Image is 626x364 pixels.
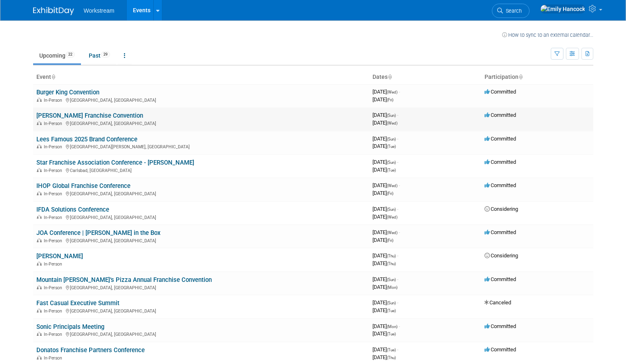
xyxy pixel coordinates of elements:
[44,285,65,290] span: In-Person
[36,136,137,143] a: Lees Famous 2025 Brand Conference
[372,284,397,290] span: [DATE]
[36,190,366,197] div: [GEOGRAPHIC_DATA], [GEOGRAPHIC_DATA]
[387,308,396,313] span: (Tue)
[36,284,366,290] div: [GEOGRAPHIC_DATA], [GEOGRAPHIC_DATA]
[372,252,398,259] span: [DATE]
[388,74,392,80] a: Sort by Start Date
[36,299,119,307] a: Fast Casual Executive Summit
[485,252,518,259] span: Considering
[372,112,398,118] span: [DATE]
[387,355,396,360] span: (Thu)
[518,74,523,80] a: Sort by Participation Type
[372,354,396,360] span: [DATE]
[485,136,516,142] span: Committed
[36,143,366,150] div: [GEOGRAPHIC_DATA][PERSON_NAME], [GEOGRAPHIC_DATA]
[387,261,396,266] span: (Thu)
[485,276,516,282] span: Committed
[397,159,398,165] span: -
[485,206,518,212] span: Considering
[387,168,396,172] span: (Tue)
[36,346,145,354] a: Donatos Franchise Partners Conference
[387,301,396,305] span: (Sun)
[485,89,516,95] span: Committed
[36,229,161,237] a: JOA Conference | [PERSON_NAME] in the Box
[37,191,42,195] img: In-Person Event
[36,237,366,243] div: [GEOGRAPHIC_DATA], [GEOGRAPHIC_DATA]
[83,48,116,63] a: Past29
[36,89,99,96] a: Burger King Convention
[36,112,143,119] a: [PERSON_NAME] Franchise Convention
[372,136,398,142] span: [DATE]
[485,182,516,188] span: Committed
[387,348,396,352] span: (Tue)
[36,307,366,314] div: [GEOGRAPHIC_DATA], [GEOGRAPHIC_DATA]
[372,260,396,266] span: [DATE]
[36,206,109,213] a: IFDA Solutions Conference
[540,4,586,13] img: Emily Hancock
[485,159,516,165] span: Committed
[372,182,400,188] span: [DATE]
[44,215,65,220] span: In-Person
[44,121,65,126] span: In-Person
[44,355,65,361] span: In-Person
[37,144,42,148] img: In-Person Event
[387,160,396,165] span: (Sun)
[372,167,396,173] span: [DATE]
[36,214,366,220] div: [GEOGRAPHIC_DATA], [GEOGRAPHIC_DATA]
[387,207,396,212] span: (Sun)
[33,7,74,15] img: ExhibitDay
[485,299,511,306] span: Canceled
[44,261,65,267] span: In-Person
[492,4,530,18] a: Search
[372,307,396,313] span: [DATE]
[37,121,42,125] img: In-Person Event
[37,215,42,219] img: In-Person Event
[44,168,65,173] span: In-Person
[397,346,398,353] span: -
[372,229,400,235] span: [DATE]
[397,206,398,212] span: -
[372,120,397,126] span: [DATE]
[44,98,65,103] span: In-Person
[387,230,397,235] span: (Wed)
[397,136,398,142] span: -
[372,89,400,95] span: [DATE]
[372,299,398,306] span: [DATE]
[387,332,396,336] span: (Tue)
[372,214,397,220] span: [DATE]
[37,238,42,242] img: In-Person Event
[36,331,366,337] div: [GEOGRAPHIC_DATA], [GEOGRAPHIC_DATA]
[84,7,114,14] span: Workstream
[37,168,42,172] img: In-Person Event
[37,308,42,313] img: In-Person Event
[37,261,42,266] img: In-Person Event
[399,182,400,188] span: -
[44,332,65,337] span: In-Person
[101,51,110,58] span: 29
[503,8,522,14] span: Search
[372,96,393,103] span: [DATE]
[399,323,400,329] span: -
[387,98,393,102] span: (Fri)
[372,276,398,282] span: [DATE]
[51,74,55,80] a: Sort by Event Name
[369,70,481,84] th: Dates
[387,191,393,196] span: (Fri)
[387,90,397,94] span: (Wed)
[387,144,396,149] span: (Tue)
[387,215,397,219] span: (Wed)
[485,229,516,235] span: Committed
[387,238,393,243] span: (Fri)
[372,143,396,149] span: [DATE]
[372,206,398,212] span: [DATE]
[37,98,42,102] img: In-Person Event
[66,51,75,58] span: 22
[387,277,396,282] span: (Sun)
[37,285,42,289] img: In-Person Event
[387,254,396,258] span: (Thu)
[399,89,400,95] span: -
[387,137,396,141] span: (Sun)
[36,323,104,331] a: Sonic Principals Meeting
[372,159,398,165] span: [DATE]
[372,323,400,329] span: [DATE]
